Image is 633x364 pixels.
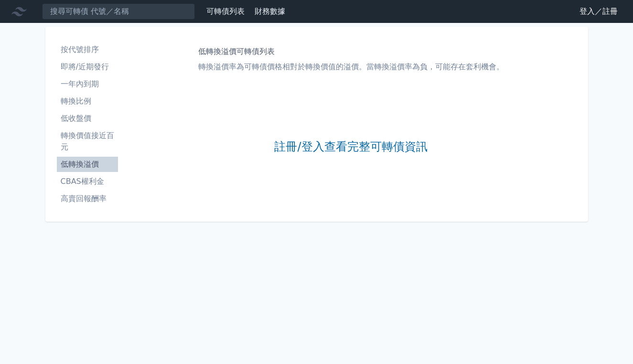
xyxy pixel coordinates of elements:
input: 搜尋可轉債 代號／名稱 [42,3,195,20]
a: 可轉債列表 [206,7,245,16]
li: 即將/近期發行 [57,61,118,73]
a: CBAS權利金 [57,174,118,189]
a: 低收盤價 [57,111,118,126]
li: CBAS權利金 [57,176,118,187]
a: 轉換價值接近百元 [57,128,118,155]
a: 即將/近期發行 [57,59,118,75]
a: 高賣回報酬率 [57,191,118,206]
li: 轉換比例 [57,96,118,107]
a: 註冊/登入查看完整可轉債資訊 [274,139,427,155]
p: 轉換溢價率為可轉債價格相對於轉換價值的溢價。當轉換溢價率為負，可能存在套利機會。 [198,61,504,73]
li: 低轉換溢價 [57,159,118,170]
a: 一年內到期 [57,76,118,92]
h1: 低轉換溢價可轉債列表 [198,46,504,57]
li: 高賣回報酬率 [57,193,118,204]
a: 登入／註冊 [572,4,625,19]
a: 財務數據 [255,7,285,16]
li: 低收盤價 [57,113,118,124]
li: 一年內到期 [57,78,118,90]
a: 低轉換溢價 [57,157,118,172]
a: 轉換比例 [57,94,118,109]
a: 按代號排序 [57,42,118,57]
li: 轉換價值接近百元 [57,130,118,153]
li: 按代號排序 [57,44,118,55]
